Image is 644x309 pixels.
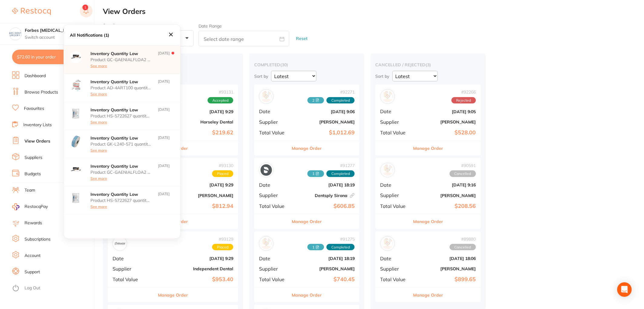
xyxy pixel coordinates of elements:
b: $528.00 [416,130,476,136]
span: # 91275 [307,237,355,242]
b: [DATE] 18:19 [294,256,355,261]
button: Log Out [12,284,92,293]
button: See more [90,120,107,124]
button: Manage Order [413,214,443,229]
span: Supplier [380,119,411,125]
label: Suppliers [103,23,194,28]
b: [PERSON_NAME] [156,193,233,198]
span: # 89880 [450,237,476,242]
span: Supplier [113,266,151,271]
p: All Notifications (1) [70,33,109,38]
b: [DATE] 18:19 [294,182,355,187]
span: Date [380,109,411,114]
span: Cancelled [450,244,476,251]
span: Total Value [380,203,411,209]
span: # 91277 [307,163,355,168]
img: supplier Logo [70,107,82,120]
button: $72.60 in your order [12,50,82,64]
button: See more [90,205,107,209]
span: Date [113,256,151,261]
img: Restocq Logo [12,8,51,15]
b: [DATE] 9:06 [294,109,355,114]
img: RestocqPay [12,203,19,210]
span: Date [259,182,289,188]
a: Support [25,269,40,275]
button: Manage Order [413,141,443,156]
p: Sort by [376,74,389,79]
button: See more [90,92,107,96]
b: [DATE] 18:06 [416,256,476,261]
div: Independent Dental#93129PlacedDate[DATE] 9:29SupplierIndependent DentalTotal Value$953.40Manage O... [108,232,238,303]
span: Total Value [380,130,411,135]
b: [PERSON_NAME] [294,266,355,271]
span: Received [307,97,324,104]
span: Date [259,256,289,261]
a: Suppliers [25,155,42,161]
span: Completed [327,244,355,251]
img: supplier Logo [70,136,82,148]
span: Supplier [380,192,411,198]
a: View Orders [25,138,50,144]
a: Subscriptions [25,236,51,242]
p: Product HS-5722627 quantity on hand has fallen below its minimum inventory threshold. [90,198,151,203]
button: See more [90,148,107,153]
span: # 92271 [307,90,355,94]
p: Product AD-4ART100 quantity on hand has fallen below its minimum inventory threshold. [90,85,151,90]
button: Manage Order [292,214,322,229]
b: [DATE] 9:05 [416,109,476,114]
p: Inventory Quantity Low [90,136,151,140]
img: supplier Logo [70,79,82,91]
a: Team [25,187,35,193]
span: # 90591 [450,163,476,168]
a: Favourites [24,106,44,112]
a: Rewards [25,220,42,226]
img: Adam Dental [382,91,393,102]
button: Reset [294,31,309,47]
h2: completed ( 30 ) [254,62,360,67]
h2: cancelled / rejected ( 3 ) [376,62,481,67]
p: Product GC-GAENIALFLOA2 quantity on hand has fallen below its minimum inventory threshold. [90,170,151,175]
b: [DATE] 9:29 [156,256,233,261]
span: # 93129 [212,237,233,242]
span: Date [380,256,411,261]
h4: Forbes Dental Surgery (DentalTown 6) [25,28,86,34]
span: Completed [327,97,355,104]
span: Placed [212,244,233,251]
button: Manage Order [158,288,188,302]
span: Placed [212,170,233,177]
button: Manage Order [292,288,322,302]
b: [DATE] 9:16 [416,182,476,187]
span: Supplier [259,192,289,198]
b: [PERSON_NAME] [416,193,476,198]
label: Date Range [199,24,222,28]
span: # 93131 [208,90,233,94]
p: [DATE] [158,192,170,209]
b: [DATE] 9:29 [156,182,233,187]
span: Received [307,170,324,177]
span: # 92266 [452,90,476,94]
b: $606.85 [294,203,355,209]
button: Manage Order [413,288,443,302]
p: [DATE] [158,79,170,96]
img: Adam Dental [261,238,272,249]
a: Account [25,253,41,259]
img: Dentsply Sirona [261,164,272,176]
p: Product GK-L240-571 quantity on hand has fallen below its minimum inventory threshold. [90,142,151,146]
span: Cancelled [450,170,476,177]
span: Rejected [452,97,476,104]
p: Switch account [25,35,86,41]
p: Inventory Quantity Low [90,79,151,84]
p: Inventory Quantity Low [90,51,151,56]
p: [DATE] [158,136,170,153]
b: Dentsply Sirona [294,193,355,198]
b: [PERSON_NAME] [416,120,476,124]
a: Log Out [25,285,40,291]
span: # 93130 [212,163,233,168]
b: $812.94 [156,203,233,209]
span: Supplier [380,266,411,271]
img: supplier Logo [70,192,82,204]
b: [PERSON_NAME] [416,266,476,271]
a: Dashboard [25,73,46,79]
p: Inventory Quantity Low [90,107,151,112]
button: See more [90,64,107,68]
